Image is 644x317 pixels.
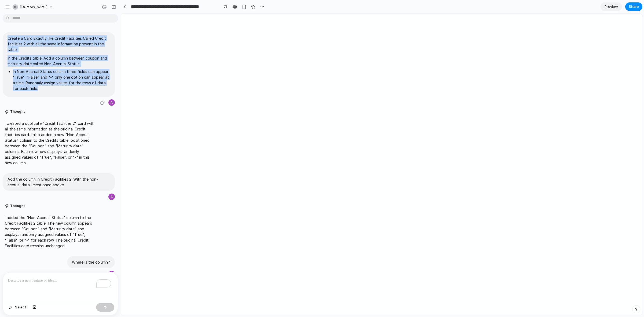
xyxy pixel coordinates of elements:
[5,215,94,249] p: I added the "Non-Accrual Status" column to the Credit Facilities 2 table. The new column appears ...
[72,259,110,265] p: Where is the column?
[8,176,110,188] p: Add the column in Credit Facilities 2: With the non-accrual data I mentioned above
[625,2,642,11] button: Share
[6,303,29,312] button: Select
[13,69,110,91] li: In Non-Accrual Status column three fields can appear "True", "False" and "-" only one option can ...
[15,305,26,310] span: Select
[601,2,622,11] a: Preview
[10,3,56,11] button: [DOMAIN_NAME]
[629,4,639,9] span: Share
[121,14,642,315] iframe: To enrich screen reader interactions, please activate Accessibility in Grammarly extension settings
[20,4,47,10] span: [DOMAIN_NAME]
[5,121,94,166] p: I created a duplicate "Credit facilities 2" card with all the same information as the original Cr...
[605,4,618,9] span: Preview
[3,272,118,301] div: To enrich screen reader interactions, please activate Accessibility in Grammarly extension settings
[8,55,110,67] p: In the Credits table: Add a column between coupon and maturity date called Non-Accrual Status:
[8,35,110,52] p: Create a Card Exactly like Credit Facilities Called Credit facilities 2 with all the same informa...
